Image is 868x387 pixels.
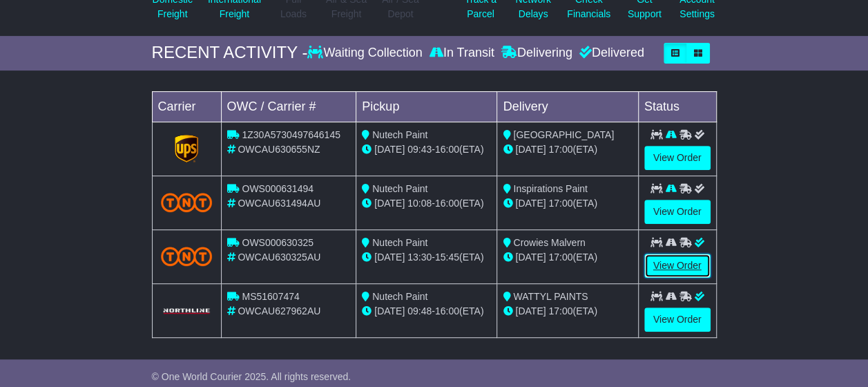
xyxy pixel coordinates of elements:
span: 16:00 [435,198,459,209]
td: Status [638,91,716,122]
div: Delivering [498,46,576,61]
img: TNT_Domestic.png [161,193,213,211]
div: Delivered [576,46,644,61]
span: Nutech Paint [372,129,427,140]
span: 17:00 [548,144,572,155]
div: - (ETA) [362,304,491,319]
span: 09:43 [407,144,432,155]
span: OWCAU630655NZ [238,144,320,155]
a: View Order [644,254,711,278]
span: [DATE] [374,198,405,209]
span: 17:00 [548,198,572,209]
div: - (ETA) [362,196,491,211]
td: Carrier [152,91,221,122]
td: Delivery [497,91,638,122]
div: (ETA) [503,304,632,319]
span: OWCAU627962AU [238,305,320,317]
span: 15:45 [435,252,459,263]
span: [DATE] [515,144,546,155]
a: View Order [644,308,711,332]
div: - (ETA) [362,250,491,265]
span: 17:00 [548,305,572,317]
span: MS51607474 [242,291,299,302]
a: View Order [644,200,711,224]
div: RECENT ACTIVITY - [152,43,308,63]
div: FROM OUR SUPPORT [152,366,717,386]
span: OWS000631494 [242,183,314,194]
img: TNT_Domestic.png [161,247,213,265]
span: © One World Courier 2025. All rights reserved. [152,371,351,382]
span: Nutech Paint [372,237,427,248]
td: Pickup [356,91,497,122]
div: - (ETA) [362,142,491,157]
span: [DATE] [374,144,405,155]
div: (ETA) [503,250,632,265]
span: [DATE] [515,198,546,209]
span: WATTYL PAINTS [513,291,588,302]
span: 1Z30A5730497646145 [242,129,340,140]
span: 17:00 [548,252,572,263]
span: [DATE] [374,305,405,317]
a: View Order [644,146,711,170]
span: OWCAU630325AU [238,252,320,263]
span: [GEOGRAPHIC_DATA] [513,129,614,140]
span: [DATE] [515,305,546,317]
span: [DATE] [515,252,546,263]
span: Nutech Paint [372,291,427,302]
span: Nutech Paint [372,183,427,194]
span: 09:48 [407,305,432,317]
img: GetCarrierServiceLogo [175,135,198,162]
span: OWCAU631494AU [238,198,320,209]
span: 13:30 [407,252,432,263]
span: 16:00 [435,305,459,317]
td: OWC / Carrier # [221,91,356,122]
span: Crowies Malvern [513,237,585,248]
div: (ETA) [503,196,632,211]
span: [DATE] [374,252,405,263]
div: (ETA) [503,142,632,157]
span: 10:08 [407,198,432,209]
div: Waiting Collection [307,46,425,61]
div: In Transit [426,46,498,61]
img: GetCarrierServiceLogo [161,307,213,315]
span: OWS000630325 [242,237,314,248]
span: Inspirations Paint [513,183,587,194]
span: 16:00 [435,144,459,155]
